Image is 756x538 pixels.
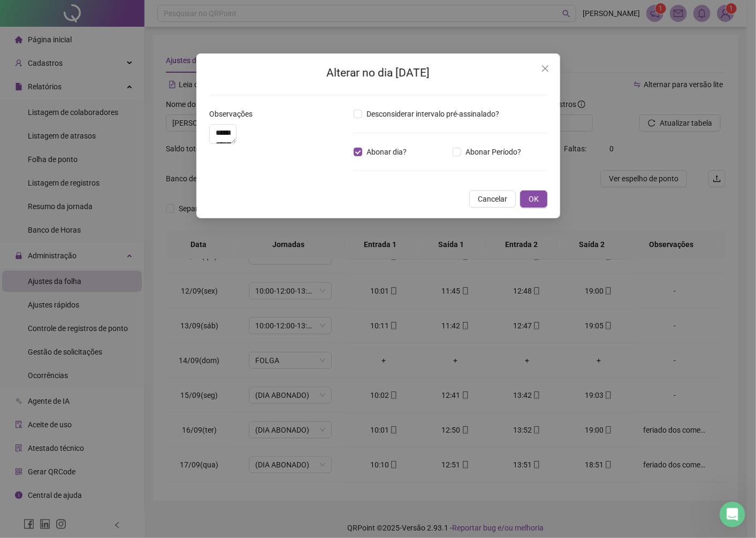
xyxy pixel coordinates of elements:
[478,193,507,205] span: Cancelar
[469,190,516,207] button: Cancelar
[209,64,547,82] h2: Alterar no dia [DATE]
[362,146,411,158] span: Abonar dia?
[461,146,525,158] span: Abonar Período?
[209,108,259,120] label: Observações
[520,190,547,207] button: OK
[541,64,549,73] span: close
[529,193,539,205] span: OK
[362,108,503,120] span: Desconsiderar intervalo pré-assinalado?
[720,502,745,527] iframe: Intercom live chat
[537,60,554,77] button: Close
